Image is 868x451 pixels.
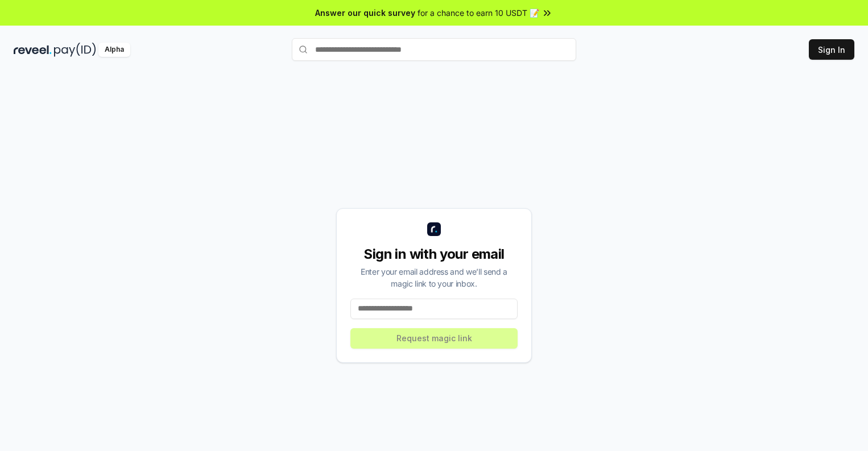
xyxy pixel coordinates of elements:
[809,39,854,60] button: Sign In
[418,7,539,19] span: for a chance to earn 10 USDT 📝
[14,43,52,57] img: reveel_dark
[54,43,96,57] img: pay_id
[350,266,518,289] div: Enter your email address and we’ll send a magic link to your inbox.
[350,245,518,263] div: Sign in with your email
[315,7,415,19] span: Answer our quick survey
[98,43,130,57] div: Alpha
[427,222,441,236] img: logo_small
